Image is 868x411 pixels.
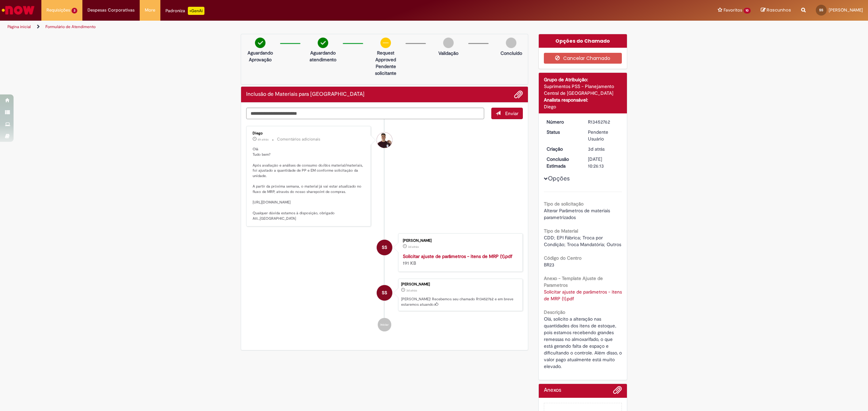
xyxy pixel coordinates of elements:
dt: Status [541,129,583,135]
small: Comentários adicionais [277,136,320,142]
span: SS [819,8,823,12]
span: Alterar Parâmetros de materiais parametrizados [544,208,611,220]
div: Opções do Chamado [539,34,627,48]
p: Concluído [500,50,522,57]
span: 3d atrás [588,146,605,152]
span: Favoritos [724,7,742,14]
div: 27/08/2025 14:26:09 [588,146,619,152]
span: CDD; EPI Fábrica; Troca por Condição; Troca Mandatória; Outros [544,235,621,247]
img: img-circle-grey.png [443,38,454,48]
span: 10 [744,8,751,14]
p: [PERSON_NAME]! Recebemos seu chamado R13452762 e em breve estaremos atuando. [401,297,519,307]
div: Padroniza [165,7,204,15]
span: Rascunhos [767,7,791,13]
span: 3 [72,8,77,14]
ul: Trilhas de página [5,21,574,33]
dt: Conclusão Estimada [541,156,583,169]
time: 27/08/2025 14:22:23 [408,245,419,249]
b: Código do Centro [544,255,581,261]
dt: Número [541,118,583,125]
div: Analista responsável: [544,96,622,103]
b: Descrição [544,309,565,315]
div: Diego [544,103,622,110]
button: Enviar [491,108,523,119]
div: [PERSON_NAME] [401,282,519,286]
p: +GenAi [188,7,204,15]
div: Stephni Silva [377,285,392,301]
span: 6h atrás [258,137,269,142]
time: 27/08/2025 14:26:09 [406,288,417,293]
span: Enviar [505,110,518,116]
a: Download de Solicitar ajuste de parâmetros - itens de MRP (1).pdf [544,289,623,302]
p: Olá Tudo bem? Após avaliação e análises de consumo do/dos material/materiais, foi ajustado a quan... [253,147,366,221]
time: 27/08/2025 14:26:09 [588,146,605,152]
p: request approved [369,49,402,63]
div: Diego Henrique Da Silva [377,132,392,148]
b: Tipo de solicitação [544,201,584,207]
a: Solicitar ajuste de parâmetros - itens de MRP (1).pdf [403,253,512,259]
a: Rascunhos [761,7,791,14]
ul: Histórico de tíquete [246,119,523,338]
img: check-circle-green.png [255,38,265,48]
span: Olá, solicito a alteração nas quantidades dos itens de estoque, pois estamos recebendo grandes re... [544,316,623,369]
div: Diego [253,131,366,135]
div: 191 KB [403,253,516,266]
h2: Inclusão de Materiais para Estoques Histórico de tíquete [246,91,364,98]
div: R13452762 [588,118,619,125]
textarea: Digite sua mensagem aqui... [246,108,484,120]
a: Formulário de Atendimento [45,24,96,29]
span: More [145,7,155,14]
div: Stephni Silva [377,240,392,255]
div: Grupo de Atribuição: [544,76,622,83]
img: img-circle-grey.png [506,38,516,48]
div: [PERSON_NAME] [403,239,516,243]
b: Tipo de Material [544,228,578,234]
button: Adicionar anexos [613,386,622,398]
div: Suprimentos PSS - Planejamento Central de [GEOGRAPHIC_DATA] [544,83,622,96]
img: check-circle-green.png [318,38,328,48]
span: 3d atrás [408,245,419,249]
h2: Anexos [544,387,561,393]
span: [PERSON_NAME] [829,7,863,13]
div: [DATE] 10:26:13 [588,156,619,169]
span: Requisições [46,7,70,14]
img: ServiceNow [1,3,36,17]
span: SS [382,239,387,256]
p: Pendente solicitante [369,63,402,77]
button: Cancelar Chamado [544,53,622,64]
div: Pendente Usuário [588,129,619,142]
button: Adicionar anexos [514,90,523,99]
p: Validação [438,50,458,57]
b: Anexo - Template Ajuste de Parametros [544,275,603,288]
img: circle-minus.png [380,38,391,48]
span: BR23 [544,262,554,268]
p: Aguardando Aprovação [244,49,277,63]
li: Stephni Silva [246,279,523,311]
p: Aguardando atendimento [307,49,339,63]
span: Despesas Corporativas [87,7,135,14]
span: SS [382,285,387,301]
a: Página inicial [7,24,31,29]
span: 3d atrás [406,288,417,293]
dt: Criação [541,146,583,152]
